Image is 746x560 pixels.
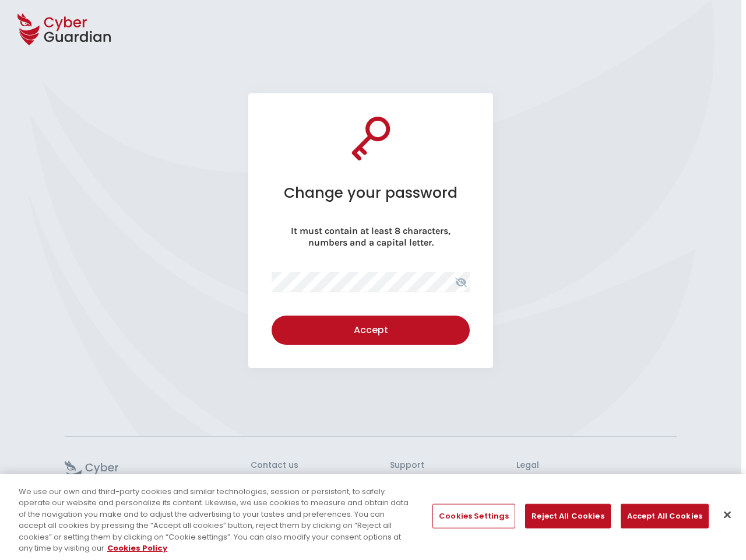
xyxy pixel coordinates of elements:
[715,502,740,528] button: Close
[621,504,709,528] button: Accept All Cookies
[432,504,515,528] button: Cookies Settings, Opens the preference center dialog
[525,504,610,528] button: Reject All Cookies
[107,542,167,554] a: More information about your privacy, opens in a new tab
[19,486,410,554] div: We use our own and third-party cookies and similar technologies, session or persistent, to safely...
